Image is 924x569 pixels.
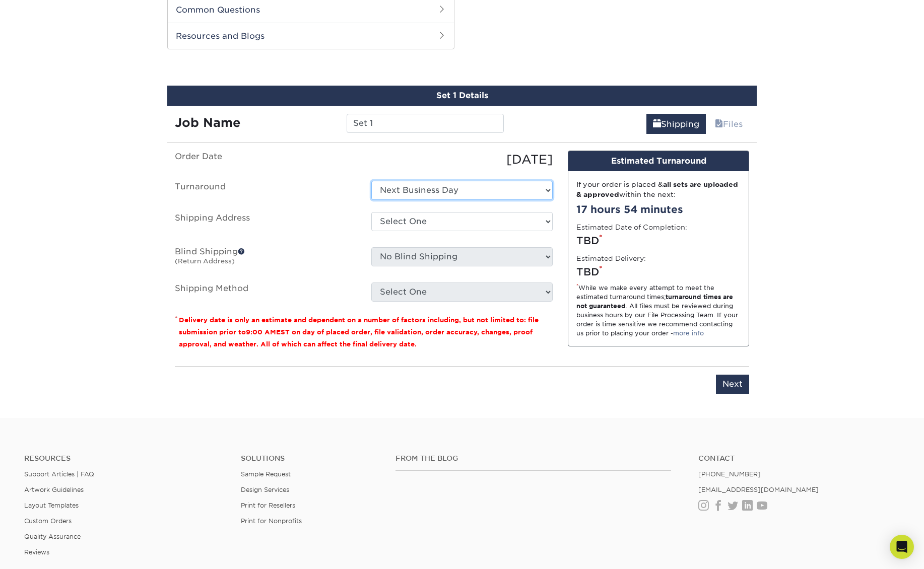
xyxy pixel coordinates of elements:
[576,179,741,200] div: If your order is placed & within the next:
[890,535,914,559] div: Open Intercom Messenger
[347,114,503,133] input: Enter a job name
[241,486,289,493] a: Design Services
[24,454,226,463] h4: Resources
[241,517,302,525] a: Print for Nonprofits
[698,486,819,493] a: [EMAIL_ADDRESS][DOMAIN_NAME]
[167,86,757,106] div: Set 1 Details
[24,470,94,478] a: Support Articles | FAQ
[24,517,72,525] a: Custom Orders
[167,282,364,302] label: Shipping Method
[698,454,900,463] a: Contact
[673,329,704,337] a: more info
[24,486,84,493] a: Artwork Guidelines
[241,502,295,509] a: Print for Resellers
[167,181,364,200] label: Turnaround
[653,119,661,129] span: shipping
[708,114,749,134] a: Files
[24,502,79,509] a: Layout Templates
[576,202,741,217] div: 17 hours 54 minutes
[175,115,240,130] strong: Job Name
[576,283,741,338] div: While we make every attempt to meet the estimated turnaround times; . All files must be reviewed ...
[576,293,733,310] strong: turnaround times are not guaranteed
[167,247,364,270] label: Blind Shipping
[646,114,706,134] a: Shipping
[167,151,364,169] label: Order Date
[395,454,672,463] h4: From the Blog
[179,316,539,348] small: Delivery date is only an estimate and dependent on a number of factors including, but not limited...
[241,454,380,463] h4: Solutions
[568,151,749,171] div: Estimated Turnaround
[576,253,646,263] label: Estimated Delivery:
[576,222,687,232] label: Estimated Date of Completion:
[576,233,741,248] div: TBD
[167,212,364,235] label: Shipping Address
[716,375,749,394] input: Next
[698,470,761,478] a: [PHONE_NUMBER]
[241,470,291,478] a: Sample Request
[715,119,723,129] span: files
[168,23,454,49] h2: Resources and Blogs
[246,328,276,336] span: 9:00 AM
[175,257,235,265] small: (Return Address)
[364,151,560,169] div: [DATE]
[576,264,741,279] div: TBD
